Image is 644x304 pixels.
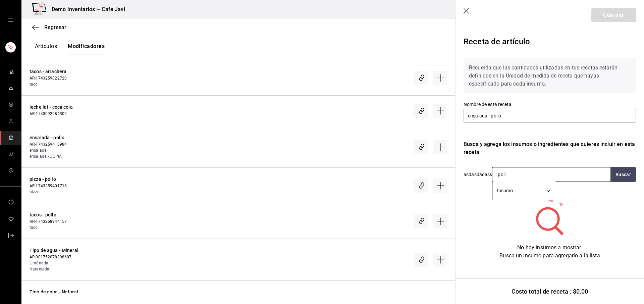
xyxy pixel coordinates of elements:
[44,24,66,31] span: Regresar
[30,289,126,296] span: Tipo de agua - Natural
[464,33,636,53] div: Receta de artículo
[499,244,600,259] span: No hay insumos a mostrar. Busca un insumo para agregarlo a la lista
[30,260,126,266] span: Limónada
[464,140,636,156] div: Busca y agrega los insumos o ingredientes que quieres incluir en esta receta
[414,253,428,267] div: Asociar receta
[433,140,447,154] div: Crear receta
[32,24,66,31] button: Regresar
[30,153,126,159] span: ensalada - COPIA
[464,58,636,93] div: Recuerda que las cantidades utilizadas en tus recetas estarán definidas en la Unidad de medida de...
[8,17,13,23] button: open drawer
[30,183,126,189] span: AR-1743259401718
[30,147,126,153] span: ensalada
[30,75,126,81] span: AR-1743259022720
[414,104,428,118] div: Asociar receta
[433,104,447,118] div: Crear receta
[30,141,126,147] span: AR-1743259418984
[433,214,447,228] div: Crear receta
[464,167,636,182] div: asdasdadass
[464,102,636,107] label: Nombre de esta receta
[30,254,126,260] span: AR-001752078398607
[30,81,126,87] span: taco
[30,218,126,224] span: AR-1743258944157
[35,43,57,54] button: Artículos
[414,71,428,85] div: Asociar receta
[30,111,126,117] span: AR-1743092984302
[414,214,428,228] div: Asociar receta
[30,189,126,195] span: pizza
[414,140,428,154] div: Asociar receta
[610,167,636,182] button: Buscar
[30,68,126,75] span: tacos - arrachera
[433,71,447,85] div: Crear receta
[433,253,447,267] div: Crear receta
[35,43,105,54] div: navigation tabs
[30,224,126,231] span: taco
[455,278,644,304] div: Costo total de receta : $0.00
[30,211,126,218] span: tacos - pollo
[30,104,126,111] span: leche lat - coca cola
[433,179,447,193] div: Crear receta
[492,167,559,182] input: Buscar insumo
[30,134,126,141] span: ensalada - pollo
[68,43,105,54] button: Modificadores
[30,247,126,254] span: Tipo de agua - Mineral
[414,179,428,193] div: Asociar receta
[493,182,556,200] div: Insumo
[46,5,125,13] h3: Demo Inventarios — Cafe Javi
[30,176,126,183] span: pizza - pollo
[30,266,126,272] span: Naranjada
